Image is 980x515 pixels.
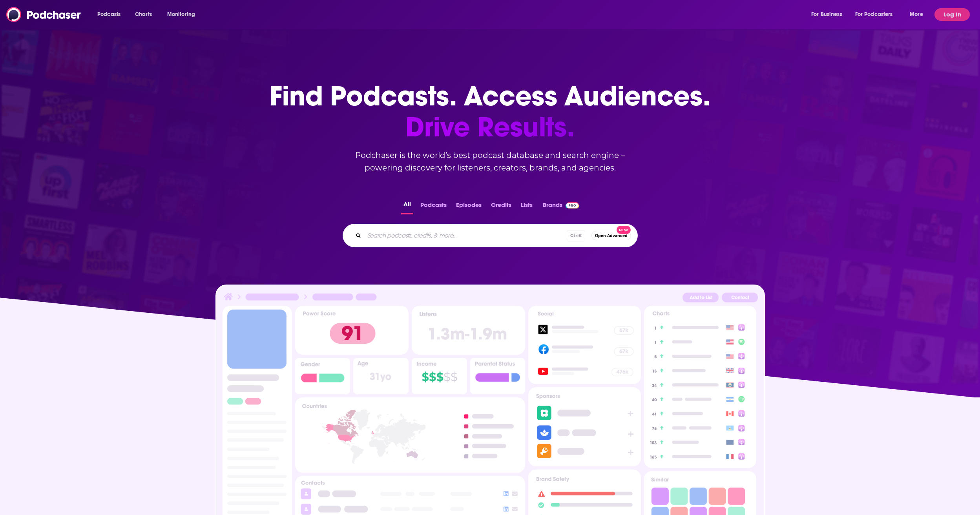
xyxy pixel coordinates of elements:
img: Podcast Socials [528,306,641,384]
span: More [910,9,923,20]
img: Podcast Insights Parental Status [470,358,526,394]
button: open menu [162,8,205,21]
span: Podcasts [97,9,120,20]
span: Charts [135,9,152,20]
input: Search podcasts, credits, & more... [364,229,567,242]
button: Episodes [454,199,484,214]
button: Open AdvancedNew [591,231,631,240]
span: New [617,226,631,234]
h1: Find Podcasts. Access Audiences. [270,81,710,143]
button: Lists [518,199,535,214]
img: Podcast Insights Header [223,292,758,305]
button: open menu [850,8,904,21]
img: Podchaser Pro [566,202,579,209]
img: Podcast Insights Charts [644,306,756,468]
span: For Business [811,9,842,20]
img: Podcast Insights Power score [295,306,409,355]
button: open menu [92,8,131,21]
a: BrandsPodchaser Pro [543,199,579,214]
img: Podcast Insights Age [353,358,409,394]
h2: Podchaser is the world’s best podcast database and search engine – powering discovery for listene... [333,149,647,174]
img: Podchaser - Follow, Share and Rate Podcasts [6,7,82,22]
img: Podcast Insights Income [412,358,467,394]
img: Podcast Sponsors [528,387,641,466]
span: For Podcasters [855,9,893,20]
img: Podcast Insights Listens [412,306,525,355]
button: open menu [904,8,933,21]
a: Charts [130,8,157,21]
span: Monitoring [167,9,195,20]
span: Open Advanced [595,234,628,238]
button: Podcasts [418,199,449,214]
div: Search podcasts, credits, & more... [343,224,638,247]
span: Ctrl K [567,230,585,241]
button: All [401,199,413,214]
img: Podcast Insights Countries [295,397,526,472]
button: open menu [806,8,852,21]
span: Drive Results. [270,112,710,143]
img: Podcast Insights Gender [295,358,350,394]
button: Credits [489,199,514,214]
button: Log In [934,8,970,21]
